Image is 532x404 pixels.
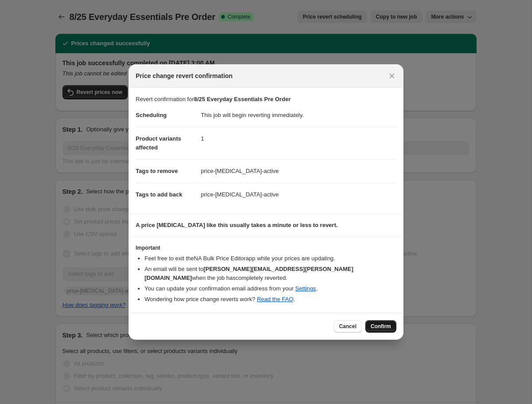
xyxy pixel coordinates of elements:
[386,70,398,82] button: Close
[365,320,396,333] button: Confirm
[334,320,362,333] button: Cancel
[145,254,396,263] li: Feel free to exit the NA Bulk Price Editor app while your prices are updating.
[145,295,396,304] li: Wondering how price change reverts work? .
[145,284,396,293] li: You can update your confirmation email address from your .
[136,112,167,118] span: Scheduling
[257,296,293,302] a: Read the FAQ
[145,265,396,282] li: An email will be sent to when the job has completely reverted .
[201,104,396,127] dd: This job will begin reverting immediately.
[136,168,178,174] span: Tags to remove
[201,127,396,150] dd: 1
[371,323,391,330] span: Confirm
[136,71,233,80] span: Price change revert confirmation
[194,96,291,102] b: 8/25 Everyday Essentials Pre Order
[201,159,396,183] dd: price-[MEDICAL_DATA]-active
[339,323,356,330] span: Cancel
[201,183,396,206] dd: price-[MEDICAL_DATA]-active
[145,266,353,281] b: [PERSON_NAME][EMAIL_ADDRESS][PERSON_NAME][DOMAIN_NAME]
[136,95,396,104] p: Revert confirmation for
[295,285,316,292] a: Settings
[136,191,182,198] span: Tags to add back
[136,244,396,251] h3: Important
[136,222,338,228] b: A price [MEDICAL_DATA] like this usually takes a minute or less to revert.
[136,135,181,151] span: Product variants affected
